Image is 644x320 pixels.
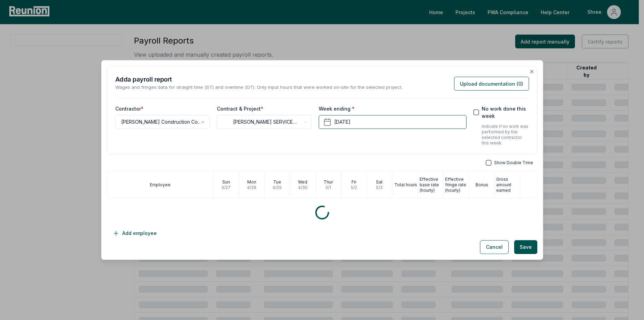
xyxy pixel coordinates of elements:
[319,105,355,112] label: Week ending
[326,185,331,190] p: 5 / 1
[454,77,529,91] button: Upload documentation (0)
[150,182,171,188] p: Employee
[247,179,256,185] p: Mon
[221,185,231,190] p: 4 / 27
[494,160,533,166] span: Show Double Time
[298,185,308,190] p: 4 / 30
[352,179,356,185] p: Fri
[217,105,263,112] label: Contract & Project
[376,185,383,190] p: 5 / 3
[480,240,509,254] button: Cancel
[222,179,230,185] p: Sun
[115,84,402,91] p: Wages and fringes data for straight time (ST) and overtime (OT). Only input hours that were worke...
[475,182,488,188] p: Bonus
[394,182,417,188] p: Total hours
[247,185,256,190] p: 4 / 28
[298,179,307,185] p: Wed
[482,105,529,120] label: No work done this week
[115,75,402,84] h2: Add a payroll report
[351,185,357,190] p: 5 / 2
[273,179,281,185] p: Tue
[376,179,383,185] p: Sat
[324,179,333,185] p: Thur
[272,185,282,190] p: 4 / 29
[319,115,467,129] button: [DATE]
[445,177,469,193] p: Effective fringe rate (hourly)
[514,240,537,254] button: Save
[115,105,144,112] label: Contractor
[482,124,529,146] p: Indicate if no work was performed by the selected contractor this week.
[420,177,443,193] p: Effective base rate (hourly)
[496,177,520,193] p: Gross amount earned
[107,226,162,240] button: Add employee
